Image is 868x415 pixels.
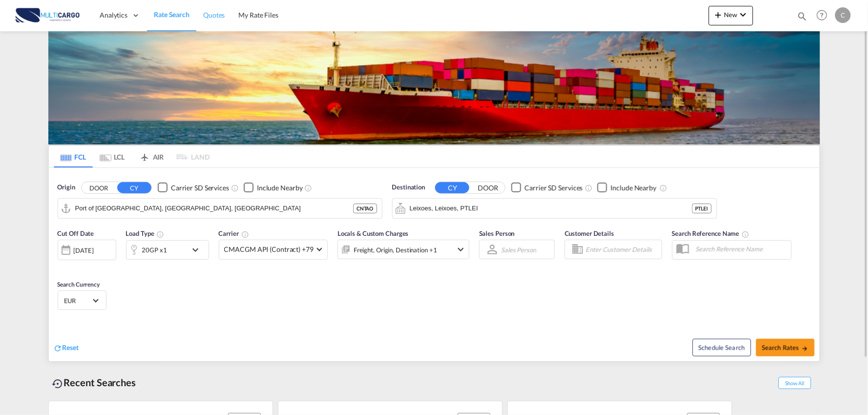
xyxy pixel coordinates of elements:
[455,244,466,255] md-icon: icon-chevron-down
[126,240,209,260] div: 20GP x1icon-chevron-down
[393,199,717,218] md-input-container: Leixoes, Leixoes, PTLEI
[713,9,724,21] md-icon: icon-plus 400-fg
[132,146,171,167] md-tab-item: AIR
[15,4,81,26] img: 82db67801a5411eeacfdbd8acfa81e61.png
[835,7,851,23] div: C
[93,146,132,167] md-tab-item: LCL
[738,9,749,21] md-icon: icon-chevron-down
[154,10,190,19] span: Rate Search
[219,229,249,237] span: Carrier
[756,339,815,356] button: Search Ratesicon-arrow-right
[672,229,750,237] span: Search Reference Name
[75,201,353,216] input: Search by Port
[244,183,303,193] md-checkbox: Checkbox No Ink
[597,183,656,193] md-checkbox: Checkbox No Ink
[82,182,116,193] button: DOOR
[338,229,409,237] span: Locals & Custom Charges
[305,184,313,192] md-icon: Unchecked: Ignores neighbouring ports when fetching rates.Checked : Includes neighbouring ports w...
[58,240,116,260] div: [DATE]
[54,146,93,167] md-tab-item: FCL
[58,229,94,237] span: Cut Off Date
[585,184,593,192] md-icon: Unchecked: Search for CY (Container Yard) services for all selected carriers.Checked : Search for...
[52,378,64,390] md-icon: icon-backup-restore
[435,182,469,193] button: CY
[58,199,382,218] md-input-container: Port of Qingdao, Qingdao, CNTAO
[611,183,656,193] div: Include Nearby
[100,10,127,20] span: Analytics
[713,11,749,19] span: New
[353,204,377,213] div: CNTAO
[525,183,583,193] div: Carrier SD Services
[241,230,249,238] md-icon: The selected Trucker/Carrierwill be displayed in the rate results If the rates are from another f...
[63,343,79,352] span: Reset
[54,146,210,167] md-pagination-wrapper: Use the left and right arrow keys to navigate between tabs
[58,281,100,288] span: Search Currency
[779,377,811,389] span: Show All
[54,344,63,353] md-icon: icon-refresh
[797,11,808,21] md-icon: icon-magnify
[171,183,229,193] div: Carrier SD Services
[802,345,808,352] md-icon: icon-arrow-right
[157,230,165,238] md-icon: icon-information-outline
[139,151,150,159] md-icon: icon-airplane
[257,183,303,193] div: Include Nearby
[158,183,229,193] md-checkbox: Checkbox No Ink
[692,204,712,213] div: PTLEI
[742,230,750,238] md-icon: Your search will be saved by the below given name
[691,242,791,256] input: Search Reference Name
[565,229,614,237] span: Customer Details
[190,244,206,256] md-icon: icon-chevron-down
[500,243,537,257] md-select: Sales Person
[74,246,94,255] div: [DATE]
[54,343,79,353] div: icon-refreshReset
[709,6,753,25] button: icon-plus 400-fgNewicon-chevron-down
[238,11,278,19] span: My Rate Files
[224,245,314,254] span: CMACGM API (Contract) +79
[63,293,101,308] md-select: Select Currency: € EUREuro
[117,182,151,193] button: CY
[338,240,469,259] div: Freight Origin Destination Factory Stuffingicon-chevron-down
[354,243,437,257] div: Freight Origin Destination Factory Stuffing
[693,339,751,356] button: Note: By default Schedule search will only considerorigin ports, destination ports and cut off da...
[471,182,505,193] button: DOOR
[58,259,65,272] md-datepicker: Select
[586,242,659,257] input: Enter Customer Details
[48,372,140,394] div: Recent Searches
[126,229,165,237] span: Load Type
[814,7,830,23] span: Help
[392,183,425,192] span: Destination
[48,31,820,145] img: LCL+%26+FCL+BACKGROUND.png
[511,183,583,193] md-checkbox: Checkbox No Ink
[660,184,668,192] md-icon: Unchecked: Ignores neighbouring ports when fetching rates.Checked : Includes neighbouring ports w...
[410,201,692,216] input: Search by Port
[58,183,75,192] span: Origin
[49,168,820,361] div: Origin DOOR CY Checkbox No InkUnchecked: Search for CY (Container Yard) services for all selected...
[203,11,225,19] span: Quotes
[797,11,808,25] div: icon-magnify
[479,229,515,237] span: Sales Person
[142,243,167,257] div: 20GP x1
[64,296,91,305] span: EUR
[762,344,809,352] span: Search Rates
[231,184,239,192] md-icon: Unchecked: Search for CY (Container Yard) services for all selected carriers.Checked : Search for...
[814,7,835,24] div: Help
